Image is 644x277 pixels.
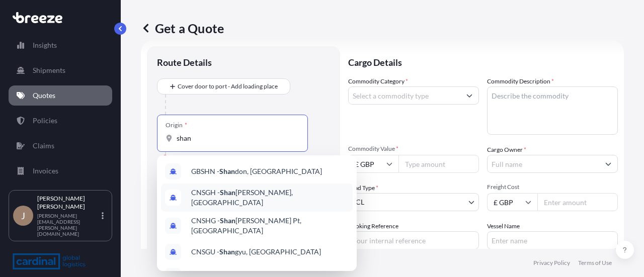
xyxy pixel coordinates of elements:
p: Cargo Details [348,46,618,76]
span: Commodity Value [348,145,479,153]
p: Insights [33,40,57,50]
span: LCL [353,197,364,207]
p: Get a Quote [141,20,224,36]
b: Shan [220,216,235,225]
div: Please select an origin [162,153,227,163]
img: organization-logo [13,253,86,269]
label: Cargo Owner [487,145,526,155]
p: Privacy Policy [533,259,570,267]
p: [PERSON_NAME][EMAIL_ADDRESS][PERSON_NAME][DOMAIN_NAME] [37,213,100,237]
p: Claims [33,141,54,151]
span: Load Type [348,183,378,193]
span: Freight Cost [487,183,618,191]
span: CNSHG - [PERSON_NAME] Pt, [GEOGRAPHIC_DATA] [191,216,349,236]
p: [PERSON_NAME] [PERSON_NAME] [37,195,100,211]
b: Shan [219,167,235,175]
label: Commodity Category [348,76,408,86]
b: Shan [219,247,235,256]
span: CNSGU - gyu, [GEOGRAPHIC_DATA] [191,247,321,257]
label: Commodity Description [487,76,554,86]
input: Full name [488,155,599,173]
p: Invoices [33,166,58,176]
span: CNSGH - [PERSON_NAME], [GEOGRAPHIC_DATA] [191,188,349,208]
p: Shipments [33,65,65,75]
p: Terms of Use [578,259,612,267]
button: Show suggestions [460,86,478,105]
button: Show suggestions [599,155,617,173]
input: Origin [177,133,295,143]
span: GBSHN - don, [GEOGRAPHIC_DATA] [191,166,322,176]
span: Cover door to port - Add loading place [178,81,278,91]
input: Select a commodity type [349,86,460,105]
label: Booking Reference [348,221,398,231]
input: Enter amount [537,193,618,211]
input: Your internal reference [348,231,479,249]
input: Enter name [487,231,618,249]
p: Route Details [157,56,212,68]
p: Policies [33,116,57,126]
div: Show suggestions [157,155,357,271]
p: Quotes [33,90,55,101]
span: J [21,211,25,221]
b: Shan [220,188,235,197]
label: Vessel Name [487,221,520,231]
input: Type amount [398,155,479,173]
div: Origin [166,121,187,129]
